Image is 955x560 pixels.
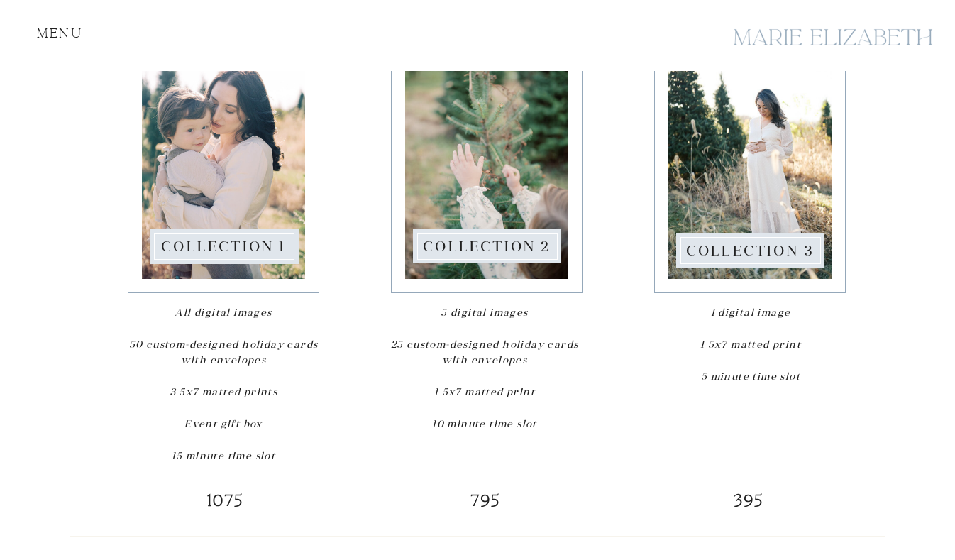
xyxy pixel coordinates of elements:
[701,370,800,383] i: 5 minute time slot
[23,27,92,46] div: + Menu
[678,242,822,259] a: Collection 3
[172,449,276,462] i: 15 minute time slot
[152,238,296,255] a: Collection 1
[129,306,319,430] i: All digital images 50 custom-designed holiday cards with envelopes 3 5x7 matted prints Event gift...
[700,306,801,351] i: 1 digital image 1 5x7 matted print
[391,306,579,398] i: 5 digital images 25 custom-designed holiday cards with envelopes 1 5x7 matted print
[470,491,500,511] b: 795
[207,491,243,511] b: 1075
[734,491,763,511] b: 395
[415,238,559,255] a: Collection 2
[432,417,537,430] i: 10 minute time slot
